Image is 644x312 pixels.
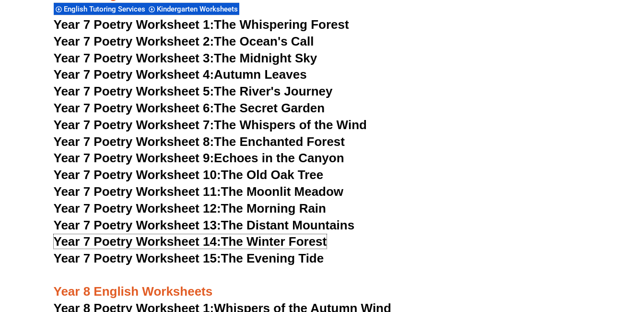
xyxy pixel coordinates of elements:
[54,251,324,265] a: Year 7 Poetry Worksheet 15:The Evening Tide
[54,218,221,232] span: Year 7 Poetry Worksheet 13:
[54,168,221,182] span: Year 7 Poetry Worksheet 10:
[54,234,327,249] a: Year 7 Poetry Worksheet 14:The Winter Forest
[157,5,241,13] span: Kindergarten Worksheets
[147,2,239,15] div: Kindergarten Worksheets
[54,184,221,199] span: Year 7 Poetry Worksheet 11:
[54,218,355,232] a: Year 7 Poetry Worksheet 13:The Distant Mountains
[54,134,214,149] span: Year 7 Poetry Worksheet 8:
[54,101,325,115] a: Year 7 Poetry Worksheet 6:The Secret Garden
[54,34,214,48] span: Year 7 Poetry Worksheet 2:
[54,67,214,82] span: Year 7 Poetry Worksheet 4:
[54,251,221,265] span: Year 7 Poetry Worksheet 15:
[54,168,324,182] a: Year 7 Poetry Worksheet 10:The Old Oak Tree
[484,204,644,312] iframe: Chat Widget
[54,34,314,48] a: Year 7 Poetry Worksheet 2:The Ocean's Call
[54,201,326,216] a: Year 7 Poetry Worksheet 12:The Morning Rain
[54,51,214,65] span: Year 7 Poetry Worksheet 3:
[54,234,221,249] span: Year 7 Poetry Worksheet 14:
[54,2,147,15] div: English Tutoring Services
[54,151,344,165] a: Year 7 Poetry Worksheet 9:Echoes in the Canyon
[54,101,214,115] span: Year 7 Poetry Worksheet 6:
[54,51,317,65] a: Year 7 Poetry Worksheet 3:The Midnight Sky
[54,201,221,216] span: Year 7 Poetry Worksheet 12:
[54,118,214,132] span: Year 7 Poetry Worksheet 7:
[54,151,214,165] span: Year 7 Poetry Worksheet 9:
[54,67,307,82] a: Year 7 Poetry Worksheet 4:Autumn Leaves
[54,17,214,32] span: Year 7 Poetry Worksheet 1:
[54,17,349,32] a: Year 7 Poetry Worksheet 1:The Whispering Forest
[54,134,345,149] a: Year 7 Poetry Worksheet 8:The Enchanted Forest
[64,5,148,13] span: English Tutoring Services
[54,267,591,300] h3: Year 8 English Worksheets
[54,118,367,132] a: Year 7 Poetry Worksheet 7:The Whispers of the Wind
[54,84,214,98] span: Year 7 Poetry Worksheet 5:
[54,84,333,98] a: Year 7 Poetry Worksheet 5:The River's Journey
[54,184,344,199] a: Year 7 Poetry Worksheet 11:The Moonlit Meadow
